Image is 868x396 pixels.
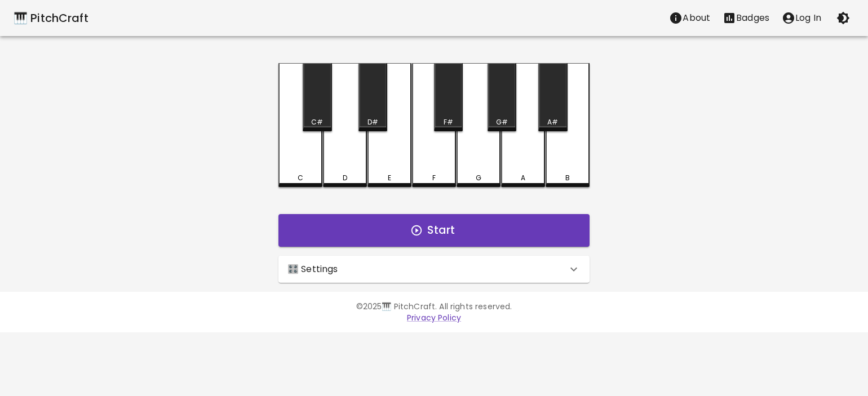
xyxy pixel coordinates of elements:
p: © 2025 🎹 PitchCraft. All rights reserved. [109,301,759,312]
p: 🎛️ Settings [287,262,338,276]
div: G [476,173,481,183]
div: A [521,173,525,183]
div: E [388,173,391,183]
div: A# [547,117,558,127]
div: F [432,173,436,183]
button: Stats [716,7,776,29]
button: About [663,7,716,29]
a: Privacy Policy [407,312,461,323]
a: 🎹 PitchCraft [14,9,88,27]
div: G# [496,117,508,127]
div: D# [367,117,378,127]
button: Start [278,214,590,247]
p: Log In [795,11,821,25]
div: B [565,173,570,183]
div: C [298,173,303,183]
button: account of current user [776,7,827,29]
div: D [343,173,347,183]
div: C# [311,117,323,127]
div: F# [444,117,453,127]
p: About [683,11,710,25]
p: Badges [736,11,769,25]
div: 🎛️ Settings [278,256,590,283]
